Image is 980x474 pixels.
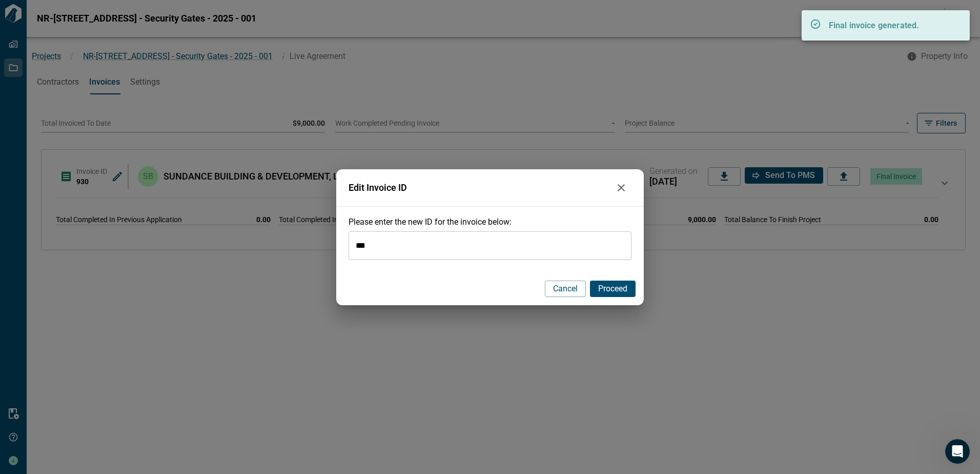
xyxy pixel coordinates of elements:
p: Final invoice generated. [829,19,952,32]
button: Proceed [590,281,636,297]
span: Edit Invoice ID [349,183,611,193]
iframe: Intercom live chat [945,439,970,464]
span: Cancel [553,284,578,294]
button: Cancel [545,281,586,297]
span: Please enter the new ID for the invoice below: [349,217,512,227]
span: Proceed [598,284,627,294]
